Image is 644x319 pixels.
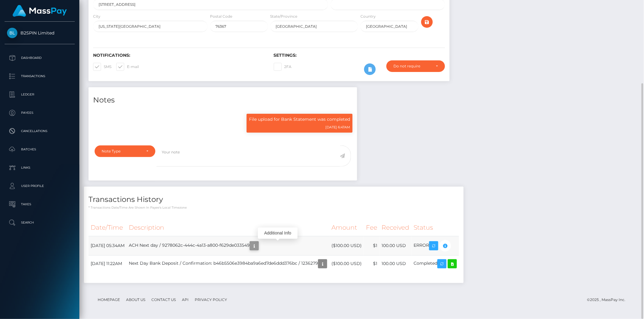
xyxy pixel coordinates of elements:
[102,149,141,154] div: Note Type
[5,30,75,36] span: B2SPIN Limited
[7,218,72,227] p: Search
[5,69,75,84] a: Transactions
[270,14,298,19] label: State/Province
[379,219,411,236] th: Received
[179,295,191,304] a: API
[258,228,298,239] div: Additional Info
[149,295,178,304] a: Contact Us
[393,64,431,69] div: Do not require
[5,215,75,230] a: Search
[360,14,376,19] label: Country
[274,63,292,71] label: 2FA
[7,163,72,172] p: Links
[7,127,72,136] p: Cancellations
[89,205,459,210] p: * Transactions date/time are shown in payee's local timezone
[116,63,139,71] label: E-mail
[379,236,411,255] td: 100.00 USD
[5,142,75,157] a: Batches
[13,5,67,17] img: MassPay Logo
[5,87,75,102] a: Ledger
[329,255,364,272] td: ($100.00 USD)
[7,181,72,191] p: User Profile
[7,145,72,154] p: Batches
[379,255,411,272] td: 100.00 USD
[5,50,75,66] a: Dashboard
[364,255,379,272] td: $1
[587,296,630,303] div: © 2025 , MassPay Inc.
[93,95,353,106] h4: Notes
[386,60,445,72] button: Do not require
[5,178,75,194] a: User Profile
[329,236,364,255] td: ($100.00 USD)
[89,236,127,255] td: [DATE] 05:34AM
[93,53,265,58] h6: Notifications:
[95,145,155,157] button: Note Type
[364,219,379,236] th: Fee
[7,72,72,81] p: Transactions
[5,105,75,120] a: Payees
[7,108,72,117] p: Payees
[411,255,459,272] td: Completed
[329,219,364,236] th: Amount
[89,219,127,236] th: Date/Time
[7,200,72,209] p: Taxes
[210,14,232,19] label: Postal Code
[249,116,350,123] p: File upload for Bank Statement was completed
[274,53,445,58] h6: Settings:
[89,255,127,272] td: [DATE] 11:22AM
[325,125,350,129] small: [DATE] 6:47AM
[95,295,122,304] a: Homepage
[7,90,72,99] p: Ledger
[364,236,379,255] td: $1
[7,28,17,38] img: B2SPIN Limited
[5,124,75,139] a: Cancellations
[192,295,230,304] a: Privacy Policy
[124,295,148,304] a: About Us
[5,197,75,212] a: Taxes
[127,219,329,236] th: Description
[89,194,459,205] h4: Transactions History
[127,236,329,255] td: ACH Next day / 9278062c-444c-4a13-a800-f629de033549
[127,255,329,272] td: Next Day Bank Deposit / Confirmation: b46b5506e3984ba9a6ed7de6ddd376bc / 1236279
[5,160,75,175] a: Links
[93,63,111,71] label: SMS
[411,219,459,236] th: Status
[411,236,459,255] td: ERROR
[93,14,100,19] label: City
[7,53,72,63] p: Dashboard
